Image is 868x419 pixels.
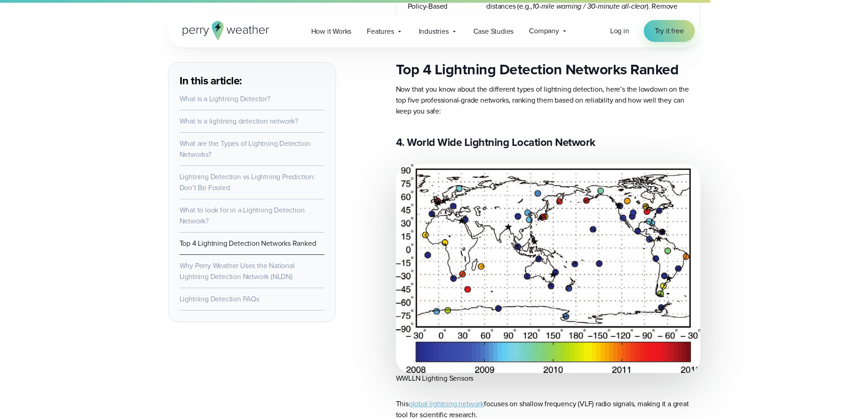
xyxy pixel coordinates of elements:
a: What is a Lightning Detector? [180,93,270,104]
h3: In this article: [180,73,324,88]
p: Now that you know about the different types of lightning detection, here’s the lowdown on the top... [396,84,700,117]
a: Why Perry Weather Uses the National Lightning Detection Network (NLDN) [180,260,295,282]
span: Industries [419,26,449,37]
span: Company [529,26,559,36]
a: Log in [610,26,629,36]
a: What to look for in a Lightning Detection Network? [180,205,305,226]
a: global lightning network [409,398,484,409]
a: Case Studies [466,22,522,41]
figcaption: WWLLN Lighting Sensors [396,373,700,384]
span: Features [367,26,394,37]
span: How it Works [311,26,352,37]
a: Lightning Detection FAQs [180,294,259,304]
span: Try it free [655,26,684,36]
h3: 4. World Wide Lightning Location Network [396,135,700,150]
a: What is a lightning detection network? [180,116,298,126]
a: Try it free [644,20,695,42]
img: WWLLN Lighting Sensors [396,164,700,373]
span: Case Studies [473,26,514,37]
a: What are the Types of Lightning Detection Networks? [180,138,310,160]
a: Top 4 Lightning Detection Networks Ranked [180,238,316,248]
em: 10-mile warning / 30-minute all-clear [532,1,647,11]
a: How it Works [303,22,360,41]
a: Lightning Detection vs Lightning Prediction: Don’t Be Fooled [180,171,315,193]
h2: Top 4 Lightning Detection Networks Ranked [396,60,700,78]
